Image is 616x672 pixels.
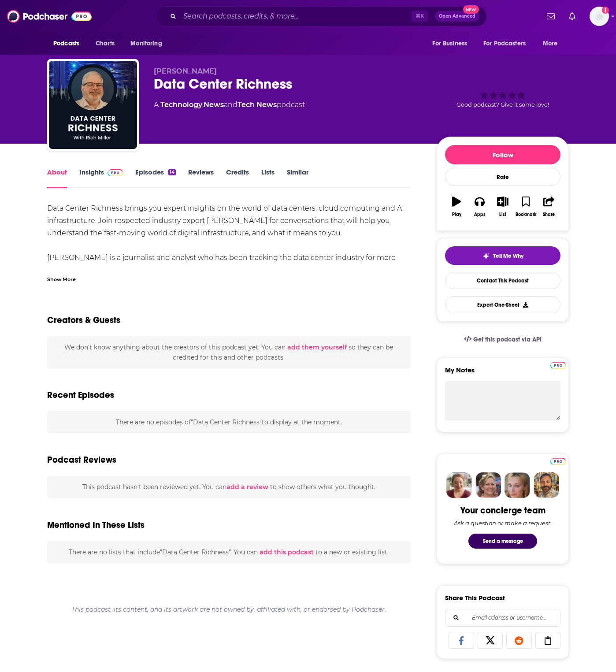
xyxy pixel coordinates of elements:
[446,472,472,498] img: Sydney Profile
[47,454,116,465] h3: Podcast Reviews
[432,37,467,50] span: For Business
[47,598,411,620] div: This podcast, its content, and its artwork are not owned by, affiliated with, or endorsed by Podc...
[116,418,342,426] span: There are no episodes of "Data Center Richness" to display at the moment.
[537,35,569,52] button: open menu
[47,520,145,531] h2: Mentioned In These Lists
[154,67,217,75] span: [PERSON_NAME]
[550,457,566,465] a: Pro website
[543,9,558,24] a: Show notifications dropdown
[53,37,79,50] span: Podcasts
[226,168,249,188] a: Credits
[47,35,91,52] button: open menu
[550,458,566,465] img: Podchaser Pro
[287,344,347,351] button: add them yourself
[7,8,92,25] img: Podchaser - Follow, Share and Rate Podcasts
[543,212,555,217] div: Share
[437,67,569,122] div: Good podcast? Give it some love!
[180,9,412,23] input: Search podcasts, credits, & more...
[47,202,411,363] div: Data Center Richness brings you expert insights on the world of data centers, cloud computing and...
[590,7,609,26] img: User Profile
[160,100,202,109] a: Technology
[468,191,491,223] button: Apps
[261,168,275,188] a: Lists
[445,168,560,186] div: Rate
[435,11,479,22] button: Open AdvancedNew
[493,252,523,260] span: Tell Me Why
[168,169,176,175] div: 14
[590,7,609,26] span: Logged in as danikarchmer
[224,100,237,109] span: and
[445,191,468,223] button: Play
[124,35,173,52] button: open menu
[49,61,137,149] img: Data Center Richness
[534,472,559,498] img: Jon Profile
[482,252,490,260] img: tell me why sparkle
[135,168,176,188] a: Episodes14
[454,520,552,527] div: Ask a question or make a request.
[226,482,268,492] button: add a review
[550,362,566,369] img: Podchaser Pro
[516,212,536,217] div: Bookmark
[474,212,486,217] div: Apps
[449,632,474,649] a: Share on Facebook
[483,37,526,50] span: For Podcasters
[460,505,545,516] div: Your concierge team
[452,212,461,217] div: Play
[491,191,514,223] button: List
[478,632,503,649] a: Share on X/Twitter
[468,534,537,549] button: Send a message
[439,14,475,19] span: Open Advanced
[412,11,428,22] span: ⌘ K
[90,35,120,52] a: Charts
[287,168,308,188] a: Similar
[204,100,224,109] a: News
[69,548,389,556] span: There are no lists that include "Data Center Richness" . You can to a new or existing list.
[506,632,532,649] a: Share on Reddit
[602,7,609,14] svg: Add a profile image
[457,329,549,350] a: Get this podcast via API
[505,472,530,498] img: Jules Profile
[445,609,560,627] div: Search followers
[82,483,375,491] span: This podcast hasn't been reviewed yet. You can to show others what you thought.
[445,145,560,164] button: Follow
[445,246,560,265] button: tell me why sparkleTell Me Why
[64,343,393,361] span: We don't know anything about the creators of this podcast yet . You can so they can be credited f...
[514,191,537,223] button: Bookmark
[96,37,115,50] span: Charts
[260,548,314,556] span: add this podcast
[47,315,120,326] h2: Creators & Guests
[445,594,505,602] h3: Share This Podcast
[79,168,123,188] a: InsightsPodchaser Pro
[565,9,579,24] a: Show notifications dropdown
[463,5,479,14] span: New
[108,169,123,176] img: Podchaser Pro
[237,100,277,109] a: Tech News
[445,296,560,313] button: Export One-Sheet
[426,35,478,52] button: open menu
[499,212,506,217] div: List
[590,7,609,26] button: Show profile menu
[550,360,566,369] a: Pro website
[473,336,542,343] span: Get this podcast via API
[478,35,538,52] button: open menu
[456,101,549,108] span: Good podcast? Give it some love!
[453,609,553,626] input: Email address or username...
[47,168,67,188] a: About
[130,37,162,50] span: Monitoring
[47,390,114,401] h2: Recent Episodes
[475,472,501,498] img: Barbara Profile
[202,100,204,109] span: ,
[538,191,560,223] button: Share
[535,632,561,649] a: Copy Link
[445,366,560,381] label: My Notes
[445,272,560,289] a: Contact This Podcast
[188,168,214,188] a: Reviews
[543,37,558,50] span: More
[156,6,487,26] div: Search podcasts, credits, & more...
[154,100,305,110] div: A podcast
